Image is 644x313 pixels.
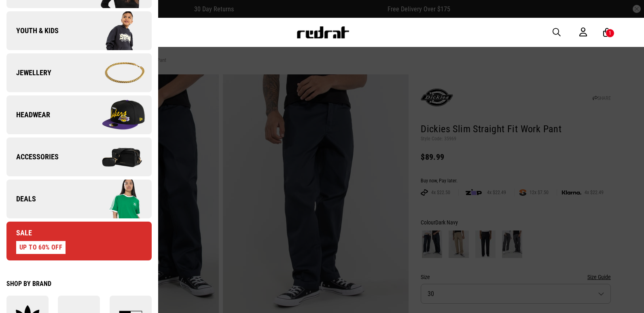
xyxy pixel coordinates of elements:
a: 1 [603,28,611,37]
a: Headwear Company [6,95,152,134]
span: Deals [6,194,36,204]
img: Company [79,95,151,135]
span: Accessories [6,152,59,162]
a: Jewellery Company [6,53,152,92]
img: Company [79,11,151,51]
span: Jewellery [6,68,51,78]
a: Deals Company [6,180,152,218]
img: Company [79,53,151,93]
span: Sale [6,228,32,238]
img: Company [79,137,151,177]
a: Youth & Kids Company [6,11,152,50]
img: Company [79,179,151,219]
div: UP TO 60% OFF [16,241,66,254]
img: Redrat logo [296,26,350,38]
span: Headwear [6,110,50,120]
div: 1 [609,30,611,36]
span: Youth & Kids [6,26,59,36]
a: Sale UP TO 60% OFF [6,222,152,260]
a: Accessories Company [6,137,152,176]
div: Shop by Brand [6,280,152,288]
button: Open LiveChat chat widget [6,3,31,27]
